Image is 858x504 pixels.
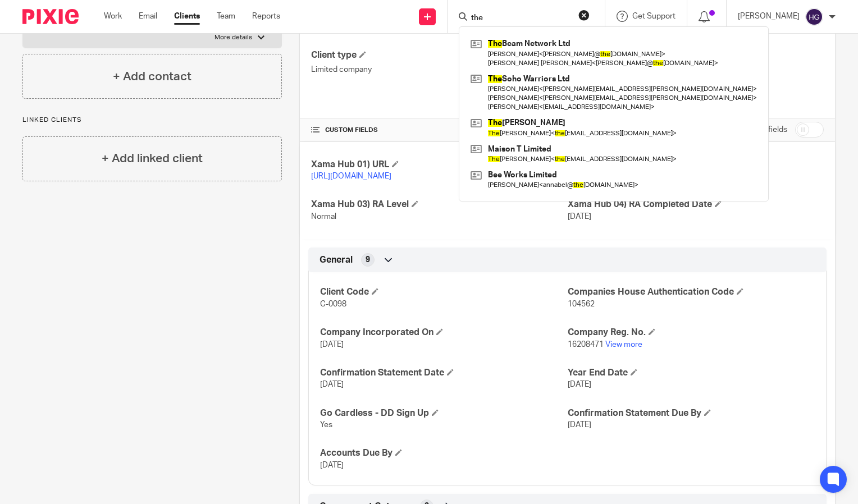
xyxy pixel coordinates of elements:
[578,10,590,21] button: Clear
[320,367,567,379] h4: Confirmation Statement Date
[568,407,815,419] h4: Confirmation Statement Due By
[102,150,203,167] h4: + Add linked client
[568,286,815,298] h4: Companies House Authentication Code
[139,11,157,22] a: Email
[320,447,567,459] h4: Accounts Due By
[22,116,282,125] p: Linked clients
[366,254,370,265] span: 9
[568,341,604,349] span: 16208471
[605,341,642,349] a: View more
[320,254,353,266] span: General
[320,286,567,298] h4: Client Code
[174,11,200,22] a: Clients
[311,64,567,75] p: Limited company
[568,199,824,210] h4: Xama Hub 04) RA Completed Date
[738,11,800,22] p: [PERSON_NAME]
[470,13,571,24] input: Search
[568,381,591,388] span: [DATE]
[113,68,191,85] h4: + Add contact
[568,300,595,308] span: 104562
[252,11,280,22] a: Reports
[320,461,344,469] span: [DATE]
[568,367,815,379] h4: Year End Date
[632,12,676,20] span: Get Support
[568,327,815,338] h4: Company Reg. No.
[311,199,567,210] h4: Xama Hub 03) RA Level
[217,11,235,22] a: Team
[805,8,823,26] img: svg%3E
[104,11,122,22] a: Work
[311,126,567,135] h4: CUSTOM FIELDS
[311,159,567,171] h4: Xama Hub 01) URL
[22,9,79,24] img: Pixie
[568,421,591,429] span: [DATE]
[320,341,344,349] span: [DATE]
[320,421,332,429] span: Yes
[320,300,346,308] span: C-0098
[320,407,567,419] h4: Go Cardless - DD Sign Up
[311,49,567,61] h4: Client type
[214,33,252,42] p: More details
[568,213,591,221] span: [DATE]
[311,213,336,221] span: Normal
[320,327,567,338] h4: Company Incorporated On
[320,381,344,388] span: [DATE]
[311,172,391,180] a: [URL][DOMAIN_NAME]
